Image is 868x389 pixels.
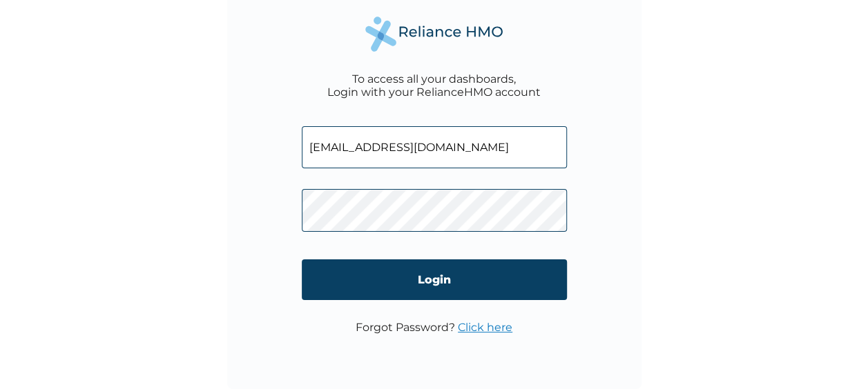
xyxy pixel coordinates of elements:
div: To access all your dashboards, Login with your RelianceHMO account [327,72,541,99]
input: Login [302,259,567,300]
a: Click here [458,321,512,334]
input: Email address or HMO ID [302,126,567,168]
img: Reliance Health's Logo [365,17,503,52]
p: Forgot Password? [356,321,512,334]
